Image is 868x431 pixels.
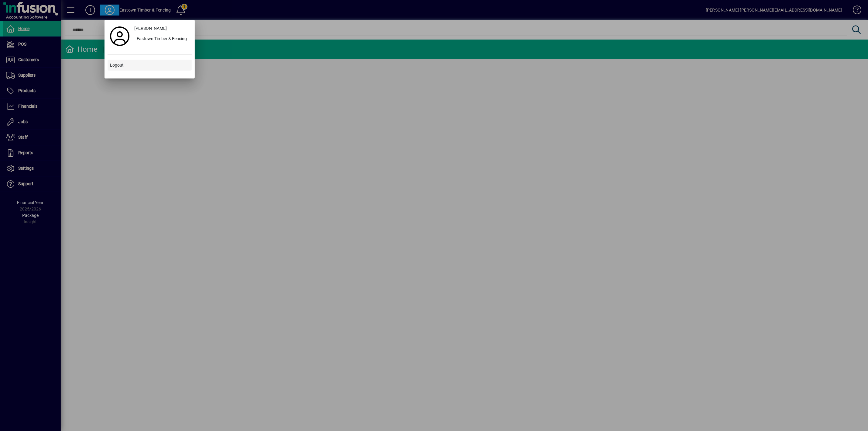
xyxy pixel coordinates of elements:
button: Logout [108,60,192,71]
span: Logout [110,62,124,68]
a: [PERSON_NAME] [132,23,192,34]
a: Profile [108,31,132,42]
span: [PERSON_NAME] [134,25,167,32]
button: Eastown Timber & Fencing [132,34,192,45]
